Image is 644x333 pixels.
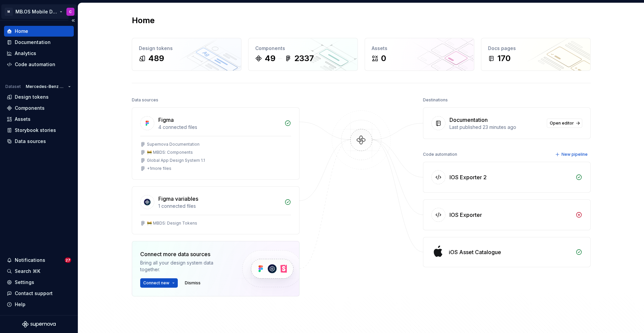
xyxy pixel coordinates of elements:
span: Dismiss [185,280,201,286]
div: 4 connected files [158,124,280,131]
button: MMB.OS Mobile Design SystemC [1,4,76,19]
div: Data sources [132,95,158,105]
a: Design tokens [4,92,74,102]
div: Bring all your design system data together. [140,259,231,273]
a: Components [4,103,74,113]
div: Assets [15,116,31,123]
div: Global App Design System 1.1 [147,158,205,163]
div: MB.OS Mobile Design System [15,8,58,15]
div: Home [15,28,28,35]
button: Dismiss [182,278,204,288]
a: Data sources [4,136,74,147]
div: iOS Asset Catalogue [449,248,501,256]
h2: Home [132,15,155,26]
button: Mercedes-Benz 2.0 [23,82,74,91]
div: C [69,9,72,14]
a: Open editor [547,118,582,128]
div: Dataset [5,84,21,89]
span: 27 [65,257,71,263]
div: IOS Exporter [449,211,482,219]
button: New pipeline [553,150,591,159]
div: IOS Exporter 2 [449,173,487,181]
div: Figma variables [158,195,198,203]
div: 🚧 MBDS: Design Tokens [147,221,197,226]
div: Docs pages [488,45,584,52]
span: Open editor [550,121,574,126]
div: 170 [497,53,511,64]
div: Last published 23 minutes ago [449,124,543,131]
a: Storybook stories [4,125,74,136]
div: Supernova Documentation [147,142,200,147]
a: Figma4 connected filesSupernova Documentation🚧 MBDS: ComponentsGlobal App Design System 1.1+1more... [132,107,300,180]
div: 🚧 MBDS: Components [147,150,193,155]
a: Code automation [4,59,74,70]
div: Connect more data sources [140,250,231,258]
div: 489 [148,53,164,64]
div: Code automation [15,61,55,68]
span: New pipeline [561,152,588,157]
a: Design tokens489 [132,38,241,71]
div: Analytics [15,50,36,57]
div: Data sources [15,138,46,145]
a: Analytics [4,48,74,59]
div: Figma [158,116,174,124]
div: Storybook stories [15,127,56,134]
div: + 1 more files [147,166,171,171]
span: Connect new [143,280,169,286]
a: Components492337 [248,38,358,71]
div: Documentation [15,39,51,46]
button: Connect new [140,278,178,288]
div: Settings [15,279,34,286]
div: 1 connected files [158,203,280,209]
a: Settings [4,277,74,288]
a: Assets [4,114,74,125]
div: 49 [265,53,275,64]
button: Notifications27 [4,255,74,266]
div: M [5,8,13,16]
div: Components [255,45,351,52]
div: Documentation [449,116,488,124]
button: Search ⌘K [4,266,74,277]
div: Components [15,105,45,111]
span: Mercedes-Benz 2.0 [26,84,65,89]
div: Notifications [15,257,45,264]
div: Search ⌘K [15,268,40,275]
div: 2337 [294,53,314,64]
button: Contact support [4,288,74,299]
svg: Supernova Logo [22,321,56,328]
div: Design tokens [139,45,234,52]
div: Code automation [423,150,457,159]
button: Help [4,299,74,310]
div: Design tokens [15,94,49,100]
div: 0 [381,53,386,64]
div: Destinations [423,95,448,105]
a: Figma variables1 connected files🚧 MBDS: Design Tokens [132,186,300,234]
a: Docs pages170 [481,38,591,71]
div: Contact support [15,290,53,297]
div: Help [15,301,25,308]
div: Assets [372,45,467,52]
a: Documentation [4,37,74,48]
a: Assets0 [365,38,474,71]
button: Collapse sidebar [68,16,78,25]
a: Home [4,26,74,37]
